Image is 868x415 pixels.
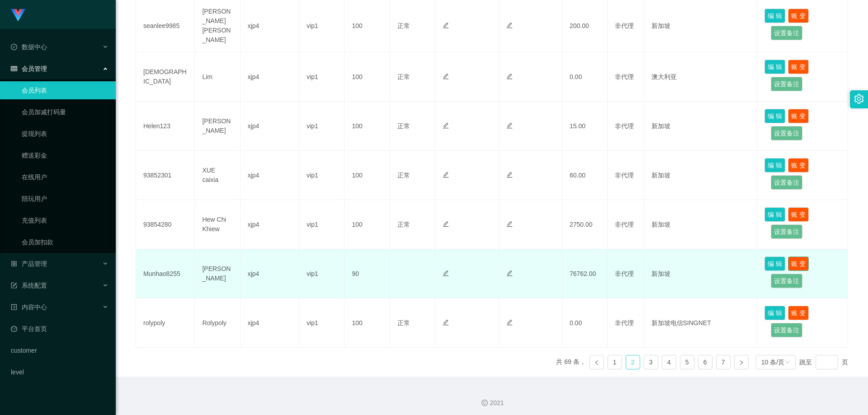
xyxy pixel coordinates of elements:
td: [DEMOGRAPHIC_DATA] [136,52,195,102]
td: 100 [344,151,390,200]
span: 非代理 [615,172,634,179]
button: 设置备注 [771,323,802,337]
img: logo.9652507e.png [11,9,25,22]
td: 100 [344,298,390,348]
td: 60.00 [562,151,608,200]
span: 正常 [397,319,410,326]
i: 图标: form [11,282,17,289]
span: 非代理 [615,270,634,277]
td: [PERSON_NAME] [195,249,240,298]
td: vip1 [299,52,344,102]
td: Lim [195,52,240,102]
li: 3 [644,355,658,369]
button: 编 辑 [764,256,785,271]
button: 设置备注 [771,224,802,239]
td: xjp4 [241,298,299,348]
button: 账 变 [788,158,809,173]
li: 5 [680,355,694,369]
li: 下一页 [734,355,749,369]
td: Helen123 [136,102,195,151]
td: Rolypoly [195,298,240,348]
button: 设置备注 [771,175,802,190]
td: 2750.00 [562,200,608,249]
td: 澳大利亚 [644,52,758,102]
i: 图标: left [594,360,599,365]
button: 设置备注 [771,77,802,91]
a: 会员列表 [22,81,108,99]
i: 图标: right [739,360,744,365]
li: 4 [662,355,676,369]
span: 正常 [397,172,410,179]
span: 会员管理 [11,65,47,72]
td: 100 [344,102,390,151]
span: 内容中心 [11,303,47,311]
span: 正常 [397,221,410,228]
button: 账 变 [788,60,809,74]
li: 7 [716,355,731,369]
i: 图标: edit [506,319,513,326]
td: xjp4 [241,102,299,151]
a: 提现列表 [22,125,108,143]
button: 设置备注 [771,26,802,40]
a: 会员加减打码量 [22,103,108,121]
td: vip1 [299,249,344,298]
i: 图标: down [785,359,790,366]
i: 图标: edit [443,221,449,227]
li: 共 69 条， [556,355,585,369]
a: 4 [662,355,676,369]
div: 跳至 页 [799,355,848,369]
span: 正常 [397,73,410,80]
i: 图标: edit [443,22,449,28]
td: xjp4 [241,200,299,249]
td: XUE caixia [195,151,240,200]
i: 图标: edit [506,73,513,79]
td: 0.00 [562,298,608,348]
button: 设置备注 [771,274,802,288]
span: 非代理 [615,122,634,130]
div: 2021 [123,398,861,408]
a: 赠送彩金 [22,146,108,164]
i: 图标: setting [854,94,864,104]
a: 图标: dashboard平台首页 [11,320,108,338]
span: 非代理 [615,73,634,80]
li: 1 [608,355,622,369]
td: Hew Chi Khiew [195,200,240,249]
td: 93852301 [136,151,195,200]
a: 充值列表 [22,211,108,229]
td: 93854280 [136,200,195,249]
td: 100 [344,200,390,249]
a: 陪玩用户 [22,190,108,208]
span: 系统配置 [11,282,47,289]
span: 正常 [397,22,410,29]
td: [PERSON_NAME] [195,102,240,151]
a: 会员加扣款 [22,233,108,251]
td: 新加坡 [644,249,758,298]
a: 2 [626,355,640,369]
i: 图标: copyright [481,400,488,406]
i: 图标: edit [506,172,513,178]
span: 非代理 [615,319,634,326]
td: rolypoly [136,298,195,348]
a: 在线用户 [22,168,108,186]
a: 6 [698,355,712,369]
td: vip1 [299,200,344,249]
td: vip1 [299,151,344,200]
td: 新加坡电信SINGNET [644,298,758,348]
i: 图标: edit [506,22,513,28]
a: customer [11,341,108,359]
i: 图标: edit [443,319,449,326]
span: 数据中心 [11,43,47,51]
button: 编 辑 [764,109,785,123]
td: xjp4 [241,249,299,298]
span: 非代理 [615,221,634,228]
i: 图标: edit [443,172,449,178]
button: 编 辑 [764,306,785,320]
i: 图标: appstore-o [11,261,17,267]
button: 账 变 [788,306,809,320]
i: 图标: edit [506,270,513,276]
button: 编 辑 [764,158,785,173]
td: 0.00 [562,52,608,102]
td: 新加坡 [644,200,758,249]
button: 账 变 [788,207,809,222]
li: 2 [626,355,640,369]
